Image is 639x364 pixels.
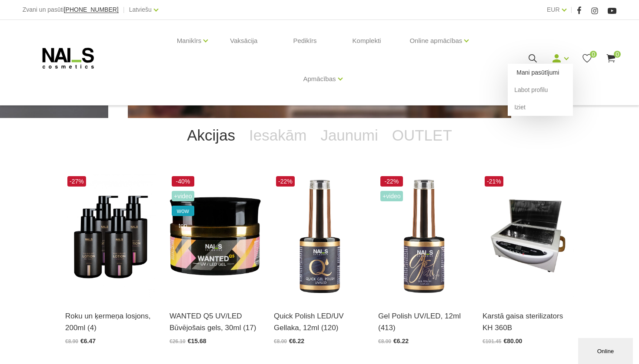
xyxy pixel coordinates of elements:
a: Akcijas [180,118,242,153]
span: €80.00 [503,338,522,344]
a: Quick Polish LED/UV Gellaka, 12ml (120) [274,310,365,334]
img: Karstā gaisa sterilizatoru var izmantot skaistumkopšanas salonos, manikīra kabinetos, ēdināšanas ... [483,174,574,299]
a: Manikīrs [177,23,202,58]
a: Gel Polish UV/LED, 12ml (413) [378,310,469,334]
span: 0 [614,51,621,58]
a: Apmācības [303,62,336,96]
span: -22% [380,176,403,187]
a: Vaksācija [223,20,264,62]
img: Ilgnoturīga, intensīvi pigmentēta gellaka. Viegli klājas, lieliski žūst, nesaraujas, neatkāpjas n... [378,174,469,299]
span: [PHONE_NUMBER] [64,6,119,13]
img: Gels WANTED NAILS cosmetics tehniķu komanda ir radījusi gelu, kas ilgi jau ir katra meistara mekl... [170,174,261,299]
span: top [172,220,194,231]
div: Zvani un pasūti [23,4,119,15]
span: €6.22 [393,338,409,344]
span: +Video [380,191,403,201]
span: €15.68 [188,338,206,344]
img: BAROJOŠS roku un ķermeņa LOSJONSBALI COCONUT barojošs roku un ķermeņa losjons paredzēts jebkura t... [65,174,156,299]
span: €8.00 [378,338,391,344]
span: -27% [67,176,86,187]
img: Ātri, ērti un vienkārši!Intensīvi pigmentēta gellaka, kas perfekti klājas arī vienā slānī, tādā v... [274,174,365,299]
span: wow [172,206,194,216]
a: Labot profilu [508,81,573,98]
span: +Video [172,191,194,201]
span: €8.90 [65,338,78,344]
a: OUTLET [385,118,459,153]
a: [PHONE_NUMBER] [64,7,119,13]
a: Pedikīrs [286,20,323,62]
span: €8.00 [274,338,287,344]
span: €26.10 [170,338,186,344]
a: Komplekti [346,20,388,62]
span: 0 [590,51,597,58]
span: -21% [485,176,503,187]
span: | [571,4,572,15]
a: 0 [606,53,616,64]
span: | [123,4,125,15]
a: Iziet [508,98,573,116]
span: -22% [276,176,295,187]
a: Mani pasūtījumi [508,64,573,81]
span: €6.47 [80,338,96,344]
a: Karstā gaisa sterilizators KH 360B [483,310,574,334]
span: -40% [172,176,194,187]
a: Online apmācības [409,23,462,58]
a: EUR [547,4,560,15]
a: Roku un ķermeņa losjons, 200ml (4) [65,310,156,334]
a: Latviešu [129,4,152,15]
a: Jaunumi [313,118,385,153]
span: €6.22 [289,338,304,344]
a: WANTED Q5 UV/LED Būvējošais gels, 30ml (17) [170,310,261,334]
iframe: chat widget [578,336,635,364]
span: €101.45 [483,338,501,344]
a: Iesakām [242,118,313,153]
a: 0 [582,53,592,64]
